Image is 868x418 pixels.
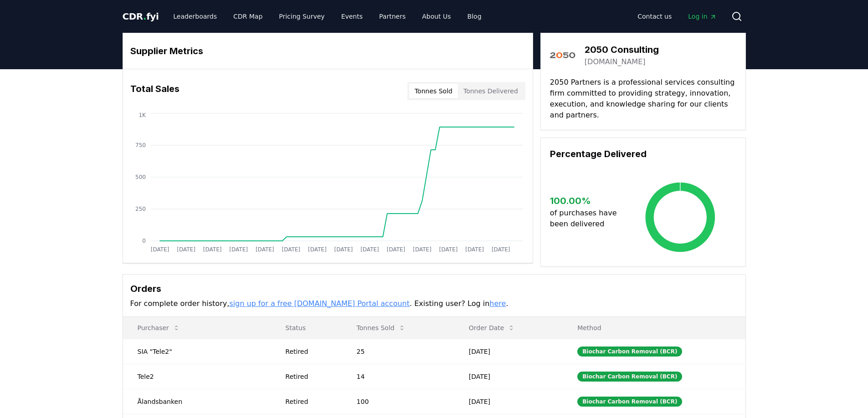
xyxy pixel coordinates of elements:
[123,389,271,414] td: Ålandsbanken
[372,8,413,25] a: Partners
[454,364,563,389] td: [DATE]
[415,8,458,25] a: About Us
[229,299,410,308] a: sign up for a free [DOMAIN_NAME] Portal account
[135,142,146,148] tspan: 750
[308,246,327,253] tspan: [DATE]
[135,174,146,180] tspan: 500
[177,246,195,253] tspan: [DATE]
[166,8,488,25] nav: Main
[229,246,248,253] tspan: [DATE]
[409,84,458,98] button: Tonnes Sold
[630,8,679,25] a: Contact us
[342,389,454,414] td: 100
[577,397,682,407] div: Biochar Carbon Removal (BCR)
[413,246,431,253] tspan: [DATE]
[143,11,146,22] span: .
[550,194,624,208] h3: 100.00 %
[123,339,271,364] td: SIA "Tele2"
[123,10,159,23] a: CDR.fyi
[577,372,682,382] div: Biochar Carbon Removal (BCR)
[454,389,563,414] td: [DATE]
[282,246,300,253] tspan: [DATE]
[334,246,353,253] tspan: [DATE]
[285,372,334,381] div: Retired
[226,8,270,25] a: CDR Map
[285,397,334,406] div: Retired
[349,319,413,337] button: Tonnes Sold
[272,8,332,25] a: Pricing Survey
[150,246,169,253] tspan: [DATE]
[439,246,457,253] tspan: [DATE]
[285,347,334,356] div: Retired
[458,84,524,98] button: Tonnes Delivered
[462,319,523,337] button: Order Date
[278,323,334,332] p: Status
[130,282,738,296] h3: Orders
[342,364,454,389] td: 14
[386,246,405,253] tspan: [DATE]
[454,339,563,364] td: [DATE]
[630,8,724,25] nav: Main
[123,11,159,22] span: CDR fyi
[489,299,506,308] a: here
[142,238,146,244] tspan: 0
[139,112,146,118] tspan: 1K
[135,206,146,212] tspan: 250
[166,8,224,25] a: Leaderboards
[550,147,736,161] h3: Percentage Delivered
[465,246,484,253] tspan: [DATE]
[550,77,736,121] p: 2050 Partners is a professional services consulting firm committed to providing strategy, innovat...
[130,82,180,100] h3: Total Sales
[342,339,454,364] td: 25
[681,8,724,25] a: Log in
[585,56,646,67] a: [DOMAIN_NAME]
[255,246,274,253] tspan: [DATE]
[203,246,221,253] tspan: [DATE]
[491,246,510,253] tspan: [DATE]
[688,12,716,21] span: Log in
[130,298,738,309] p: For complete order history, . Existing user? Log in .
[460,8,489,25] a: Blog
[585,43,659,56] h3: 2050 Consulting
[130,44,525,58] h3: Supplier Metrics
[550,42,575,68] img: 2050 Consulting-logo
[123,364,271,389] td: Tele2
[334,8,370,25] a: Events
[360,246,379,253] tspan: [DATE]
[570,323,738,332] p: Method
[550,208,624,229] p: of purchases have been delivered
[130,319,187,337] button: Purchaser
[577,347,682,357] div: Biochar Carbon Removal (BCR)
